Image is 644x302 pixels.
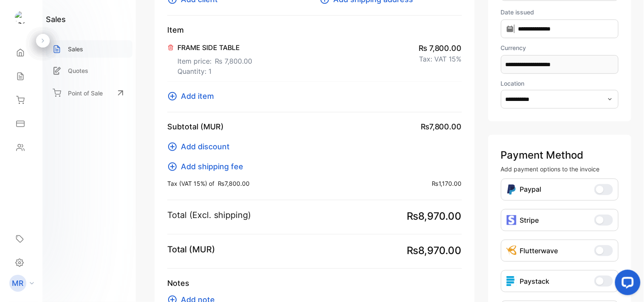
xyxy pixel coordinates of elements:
p: Subtotal (MUR) [167,121,224,132]
label: Date issued [501,8,619,17]
img: icon [506,276,517,286]
span: ₨ 7,800.00 [419,42,462,54]
button: Add discount [167,141,235,152]
p: Tax: VAT 15% [419,54,462,64]
button: Add item [167,90,219,102]
p: Paypal [520,184,542,195]
p: MR [12,278,24,289]
span: ₨1,170.00 [432,179,462,188]
img: Icon [506,184,517,195]
span: ₨ 7,800.00 [215,56,252,66]
iframe: LiveChat chat widget [608,266,644,302]
p: Total (Excl. shipping) [167,209,251,221]
img: icon [506,215,517,225]
a: Sales [46,40,132,58]
label: Location [501,80,525,87]
p: Total (MUR) [167,243,215,256]
span: Add discount [181,141,230,152]
span: Add item [181,90,214,102]
img: Icon [506,246,517,256]
p: Notes [167,277,462,289]
img: logo [15,11,28,24]
span: ₨7,800.00 [218,179,250,188]
span: Add shipping fee [181,161,243,172]
p: Point of Sale [68,89,103,98]
span: ₨8,970.00 [407,243,462,258]
p: Payment Method [501,148,619,163]
a: Quotes [46,62,132,79]
span: ₨7,800.00 [421,121,462,132]
p: Item price: [177,53,252,66]
p: Quantity: 1 [177,66,252,76]
button: Add shipping fee [167,161,248,172]
p: Stripe [520,215,539,225]
p: Paystack [520,276,550,286]
p: Add payment options to the invoice [501,165,619,173]
p: Sales [68,45,83,53]
p: FRAME SIDE TABLE [177,42,252,53]
p: Flutterwave [520,246,558,256]
p: Item [167,24,462,36]
p: Tax (VAT 15%) of [167,179,250,188]
p: Quotes [68,66,88,75]
a: Point of Sale [46,84,132,102]
label: Currency [501,43,619,52]
h1: sales [46,14,66,25]
span: ₨8,970.00 [407,209,462,224]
